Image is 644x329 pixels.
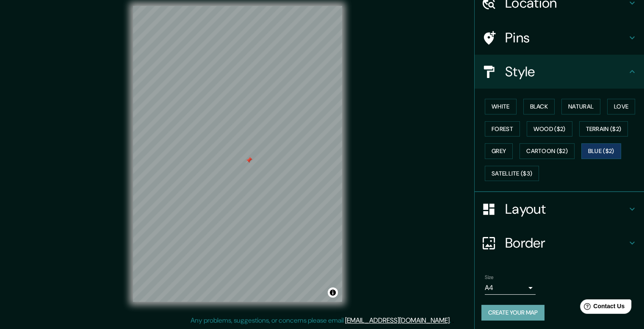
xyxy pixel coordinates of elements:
h4: Style [505,63,627,80]
div: Border [475,226,644,260]
button: Blue ($2) [581,143,621,159]
button: Natural [561,99,600,114]
h4: Layout [505,201,627,217]
button: Terrain ($2) [579,121,628,137]
button: Grey [485,143,513,159]
h4: Border [505,234,627,251]
a: [EMAIL_ADDRESS][DOMAIN_NAME] [345,316,450,325]
button: Black [523,99,555,114]
label: Size [485,274,494,281]
div: Pins [475,21,644,55]
div: Style [475,55,644,89]
button: Toggle attribution [328,287,338,298]
h4: Pins [505,29,627,46]
div: . [452,315,454,326]
button: Cartoon ($2) [520,143,575,159]
button: Satellite ($3) [485,166,539,181]
div: A4 [485,281,536,295]
button: Create your map [481,305,544,321]
canvas: Map [133,6,342,302]
div: Layout [475,192,644,226]
button: White [485,99,517,114]
iframe: Help widget launcher [569,296,635,320]
button: Forest [485,121,520,137]
button: Wood ($2) [527,121,572,137]
div: . [451,315,452,326]
p: Any problems, suggestions, or concerns please email . [191,315,451,326]
button: Love [607,99,635,114]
